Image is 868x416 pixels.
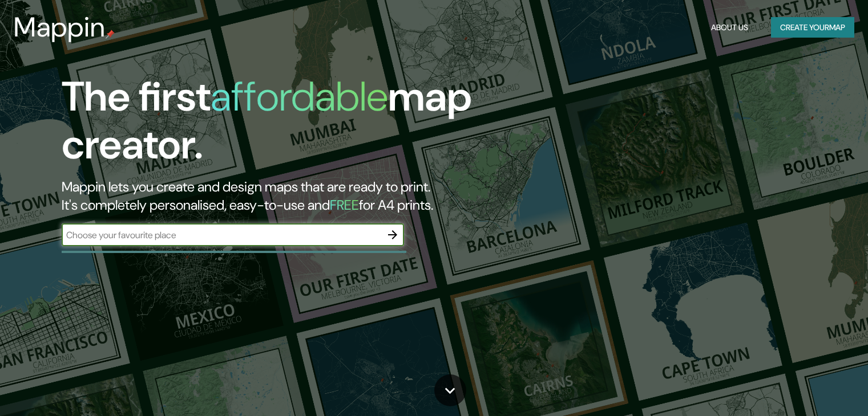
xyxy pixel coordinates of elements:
h5: FREE [330,196,359,214]
h2: Mappin lets you create and design maps that are ready to print. It's completely personalised, eas... [62,178,496,214]
input: Choose your favourite place [62,229,381,242]
button: About Us [706,17,753,38]
img: mappin-pin [106,30,115,39]
h1: affordable [211,70,388,123]
h3: Mappin [14,11,106,43]
button: Create yourmap [771,17,854,38]
h1: The first map creator. [62,73,496,178]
